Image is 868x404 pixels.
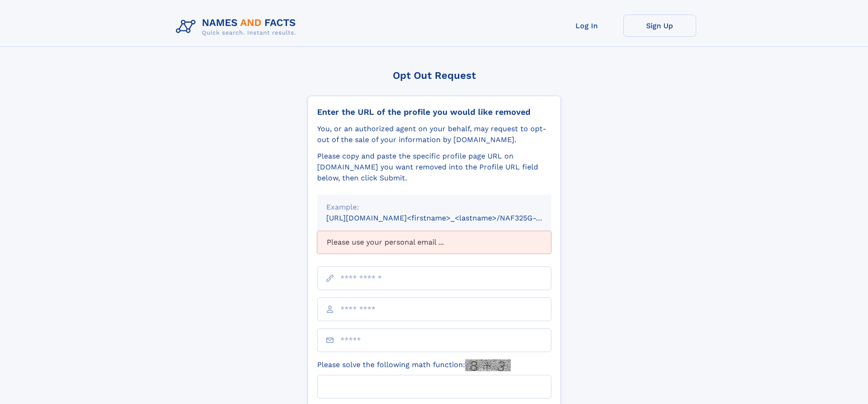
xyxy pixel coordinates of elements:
div: Please use your personal email ... [317,231,551,254]
div: Example: [326,202,542,213]
div: Enter the URL of the profile you would like removed [317,107,551,117]
div: You, or an authorized agent on your behalf, may request to opt-out of the sale of your informatio... [317,123,551,145]
a: Sign Up [623,15,696,37]
small: [URL][DOMAIN_NAME]<firstname>_<lastname>/NAF325G-xxxxxxxx [326,214,569,222]
label: Please solve the following math function: [317,359,511,371]
div: Please copy and paste the specific profile page URL on [DOMAIN_NAME] you want removed into the Pr... [317,151,551,184]
div: Opt Out Request [308,70,561,81]
img: Logo Names and Facts [172,15,303,39]
a: Log In [550,15,623,37]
